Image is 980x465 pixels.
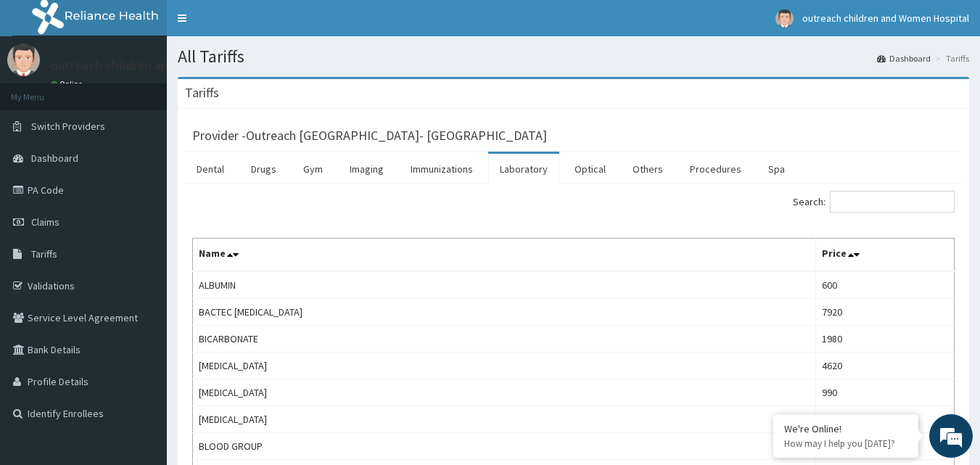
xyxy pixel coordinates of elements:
[193,379,816,406] td: [MEDICAL_DATA]
[815,271,954,299] td: 600
[51,59,271,72] p: outreach children and Women Hospital
[193,353,816,379] td: [MEDICAL_DATA]
[815,299,954,326] td: 7920
[621,154,675,184] a: Others
[793,191,955,213] label: Search:
[193,326,816,353] td: BICARBONATE
[31,152,78,165] span: Dashboard
[31,120,105,133] span: Switch Providers
[784,422,907,435] div: We're Online!
[815,406,954,433] td: 10282.80
[193,299,816,326] td: BACTEC [MEDICAL_DATA]
[7,44,40,76] img: User Image
[784,437,907,450] p: How may I help you today?
[815,379,954,406] td: 990
[678,154,753,184] a: Procedures
[830,191,955,213] input: Search:
[815,326,954,353] td: 1980
[193,406,816,433] td: [MEDICAL_DATA]
[563,154,617,184] a: Optical
[178,47,969,66] h1: All Tariffs
[185,154,236,184] a: Dental
[193,433,816,460] td: BLOOD GROUP
[775,9,794,28] img: User Image
[31,215,59,229] span: Claims
[802,12,969,25] span: outreach children and Women Hospital
[292,154,334,184] a: Gym
[815,353,954,379] td: 4620
[31,247,57,260] span: Tariffs
[239,154,288,184] a: Drugs
[338,154,395,184] a: Imaging
[815,239,954,272] th: Price
[192,129,547,142] h3: Provider - Outreach [GEOGRAPHIC_DATA]- [GEOGRAPHIC_DATA]
[757,154,796,184] a: Spa
[185,86,219,99] h3: Tariffs
[932,52,969,65] li: Tariffs
[51,79,86,89] a: Online
[193,271,816,299] td: ALBUMIN
[399,154,485,184] a: Immunizations
[488,154,559,184] a: Laboratory
[193,239,816,272] th: Name
[877,52,931,65] a: Dashboard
